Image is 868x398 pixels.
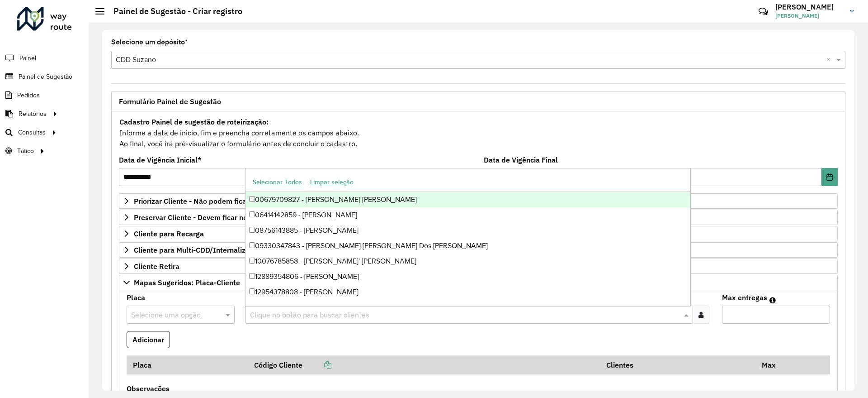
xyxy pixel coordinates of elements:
[134,214,318,221] span: Preservar Cliente - Devem ficar no buffer, não roteirizar
[104,6,242,16] h2: Painel de Sugestão - Criar registro
[484,154,558,165] label: Data de Vigência Final
[19,109,47,119] span: Relatórios
[600,355,755,374] th: Clientes
[119,193,838,209] a: Priorizar Cliente - Não podem ficar no buffer
[127,383,170,394] label: Observações
[775,3,843,11] h3: [PERSON_NAME]
[821,168,838,186] button: Choose Date
[245,223,690,238] div: 08756143885 - [PERSON_NAME]
[119,116,838,149] div: Informe a data de inicio, fim e preencha corretamente os campos abaixo. Ao final, você irá pré-vi...
[119,275,838,290] a: Mapas Sugeridos: Placa-Cliente
[134,197,282,205] span: Priorizar Cliente - Não podem ficar no buffer
[119,117,269,126] strong: Cadastro Painel de sugestão de roteirização:
[111,37,188,48] label: Selecione um depósito
[119,98,221,105] span: Formulário Painel de Sugestão
[18,128,46,137] span: Consultas
[754,2,773,21] a: Contato Rápido
[134,246,261,254] span: Cliente para Multi-CDD/Internalização
[722,292,767,303] label: Max entregas
[245,254,690,269] div: 10076785858 - [PERSON_NAME]' [PERSON_NAME]
[119,242,838,258] a: Cliente para Multi-CDD/Internalização
[755,355,792,374] th: Max
[245,284,690,300] div: 12954378808 - [PERSON_NAME]
[245,207,690,223] div: 06414142859 - [PERSON_NAME]
[127,331,170,348] button: Adicionar
[245,300,690,315] div: 13425950843 - [PERSON_NAME] [PERSON_NAME]
[17,91,40,100] span: Pedidos
[17,146,34,156] span: Tático
[245,168,690,306] ng-dropdown-panel: Options list
[245,238,690,254] div: 09330347843 - [PERSON_NAME] [PERSON_NAME] Dos [PERSON_NAME]
[119,154,202,165] label: Data de Vigência Inicial
[306,175,358,189] button: Limpar seleção
[127,292,145,303] label: Placa
[119,259,838,274] a: Cliente Retira
[19,53,36,63] span: Painel
[245,192,690,207] div: 00679709827 - [PERSON_NAME] [PERSON_NAME]
[19,72,72,82] span: Painel de Sugestão
[134,263,179,270] span: Cliente Retira
[769,297,776,304] em: Máximo de clientes que serão colocados na mesma rota com os clientes informados
[302,360,331,369] a: Copiar
[248,355,600,374] th: Código Cliente
[134,279,240,286] span: Mapas Sugeridos: Placa-Cliente
[119,210,838,225] a: Preservar Cliente - Devem ficar no buffer, não roteirizar
[119,226,838,241] a: Cliente para Recarga
[134,230,204,237] span: Cliente para Recarga
[127,355,248,374] th: Placa
[826,54,834,65] span: Clear all
[249,175,306,189] button: Selecionar Todos
[245,269,690,284] div: 12889354806 - [PERSON_NAME]
[775,12,843,20] span: [PERSON_NAME]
